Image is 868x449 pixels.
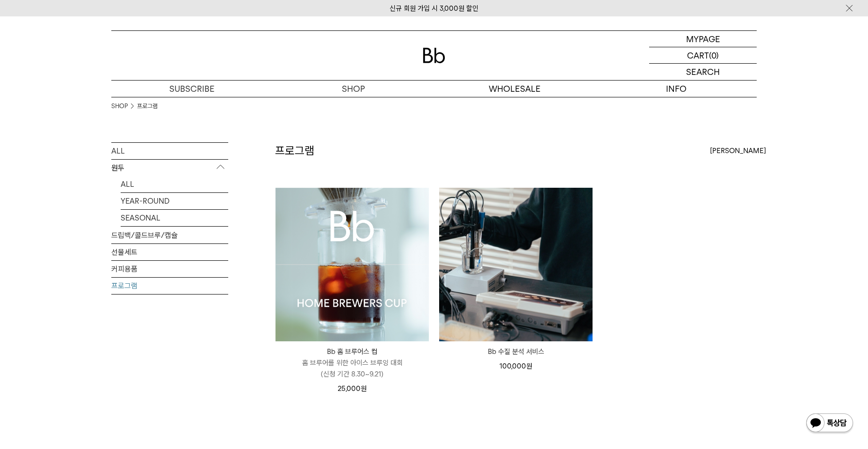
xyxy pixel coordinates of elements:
img: Bb 수질 분석 서비스 [439,188,593,341]
span: 원 [361,384,367,393]
a: SUBSCRIBE [111,81,273,97]
a: 커피용품 [111,261,228,277]
a: 드립백/콜드브루/캡슐 [111,227,228,243]
span: [PERSON_NAME] [710,145,766,156]
a: Bb 수질 분석 서비스 [439,346,593,357]
p: CART [687,47,709,63]
a: 프로그램 [137,102,158,111]
a: Bb 홈 브루어스 컵 [275,188,429,341]
a: ALL [111,143,228,159]
a: 선물세트 [111,244,228,260]
p: MYPAGE [686,31,720,47]
a: 프로그램 [111,278,228,294]
a: MYPAGE [649,31,757,47]
p: (0) [709,47,719,63]
p: 원두 [111,160,228,177]
a: YEAR-ROUND [121,193,228,209]
a: CART (0) [649,47,757,64]
a: SHOP [273,81,434,97]
p: Bb 홈 브루어스 컵 [275,346,429,357]
a: Bb 홈 브루어스 컵 홈 브루어를 위한 아이스 브루잉 대회(신청 기간 8.30~9.21) [275,346,429,380]
a: SHOP [111,102,128,111]
p: 홈 브루어를 위한 아이스 브루잉 대회 (신청 기간 8.30~9.21) [275,357,429,380]
p: WHOLESALE [434,81,595,97]
a: 신규 회원 가입 시 3,000원 할인 [390,4,478,13]
p: INFO [595,81,757,97]
span: 원 [526,362,532,370]
img: 로고 [423,48,445,63]
span: 25,000 [338,384,367,393]
span: 100,000 [499,362,532,370]
img: 카카오톡 채널 1:1 채팅 버튼 [805,412,854,435]
p: SEARCH [686,64,720,80]
a: SEASONAL [121,210,228,226]
a: ALL [121,176,228,192]
img: 1000001223_add2_021.jpg [275,188,429,341]
h2: 프로그램 [275,143,314,159]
